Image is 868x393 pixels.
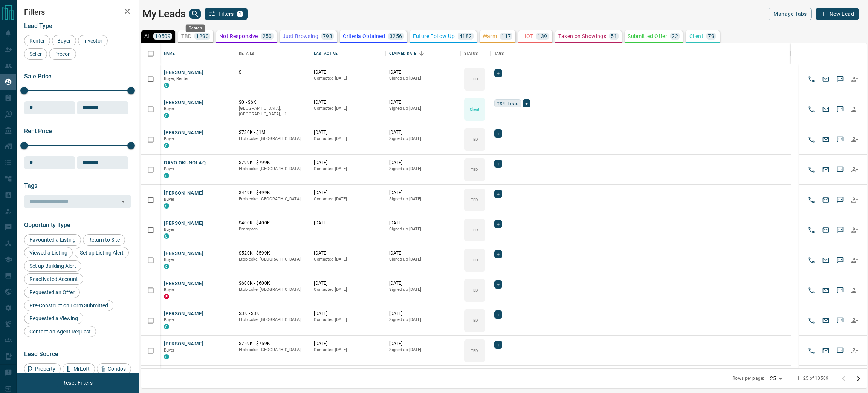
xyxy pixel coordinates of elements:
div: property.ca [164,294,169,299]
div: Status [460,43,491,64]
button: search button [189,9,201,19]
span: Buyer [164,348,175,353]
span: + [497,130,500,137]
svg: Email [822,226,830,234]
p: $600K - $600K [239,280,306,287]
p: Etobicoke, [GEOGRAPHIC_DATA] [239,317,306,323]
span: Pre-Construction Form Submitted [27,302,111,309]
button: SMS [834,224,846,236]
button: Reset Filters [57,376,98,389]
p: 793 [323,34,332,39]
button: Reallocate [849,164,860,175]
div: Property [24,363,61,375]
div: + [494,69,502,77]
div: + [494,250,502,258]
span: Buyer [164,106,175,111]
svg: Call [808,75,815,83]
div: Set up Listing Alert [75,247,129,258]
div: Condos [97,363,131,375]
div: condos.ca [164,203,169,209]
p: Signed up [DATE] [389,75,457,81]
button: Filters1 [205,8,248,20]
p: TBD [471,137,478,142]
p: TBD [471,227,478,233]
p: TBD [471,348,478,353]
button: Call [806,194,817,206]
p: Etobicoke, [GEOGRAPHIC_DATA] [239,287,306,293]
span: Condos [105,366,128,372]
div: Reactivated Account [24,273,83,285]
div: + [494,220,502,228]
button: SMS [834,194,846,206]
p: Contacted [DATE] [314,196,381,202]
div: Pre-Construction Form Submitted [24,300,113,311]
p: 22 [672,34,678,39]
span: Buyer [164,318,175,322]
button: Email [820,164,831,175]
p: Contacted [DATE] [314,287,381,293]
span: Opportunity Type [24,221,70,229]
p: [DATE] [314,69,381,75]
span: Property [32,366,58,372]
p: $520K - $599K [239,250,306,256]
button: SMS [834,345,846,356]
span: Rent Price [24,127,52,135]
div: Viewed a Listing [24,247,73,258]
button: SMS [834,285,846,296]
button: Reallocate [849,285,860,296]
p: Contacted [DATE] [314,256,381,263]
button: SMS [834,104,846,115]
p: [DATE] [389,99,457,106]
svg: Sms [836,317,844,324]
p: Taken on Showings [558,34,606,39]
p: [DATE] [389,280,457,287]
button: SMS [834,255,846,266]
svg: Sms [836,166,844,173]
span: Buyer [164,227,175,232]
p: Just Browsing [283,34,318,39]
span: Buyer, Renter [164,76,189,81]
p: [DATE] [314,190,381,196]
div: Claimed Date [385,43,460,64]
svg: Email [822,347,830,355]
p: [DATE] [314,160,381,166]
svg: Call [808,347,815,355]
button: Email [820,315,831,326]
svg: Reallocate [851,317,858,324]
p: 10509 [155,34,171,39]
svg: Reallocate [851,196,858,204]
p: [DATE] [314,99,381,106]
svg: Reallocate [851,287,858,294]
button: [PERSON_NAME] [164,250,203,257]
p: [DATE] [389,160,457,166]
span: Buyer [164,257,175,262]
button: Call [806,134,817,145]
div: condos.ca [164,173,169,178]
svg: Call [808,226,815,234]
button: Call [806,255,817,266]
div: + [523,99,530,107]
div: Seller [24,48,47,60]
span: Lead Type [24,22,52,29]
span: Buyer [164,197,175,202]
button: Manage Tabs [769,8,811,20]
div: Claimed Date [389,43,417,64]
button: Email [820,104,831,115]
span: 1 [237,11,243,17]
div: MrLoft [63,363,95,375]
div: + [494,129,502,138]
button: Email [820,255,831,266]
svg: Reallocate [851,75,858,83]
svg: Call [808,106,815,113]
p: All [144,34,150,39]
p: 1290 [196,34,209,39]
span: Precon [52,51,73,57]
p: [DATE] [389,310,457,317]
svg: Email [822,317,830,324]
button: Reallocate [849,255,860,266]
button: Call [806,164,817,175]
button: [PERSON_NAME] [164,190,203,197]
span: Lead Source [24,350,58,358]
p: [DATE] [314,341,381,347]
button: [PERSON_NAME] [164,220,203,227]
